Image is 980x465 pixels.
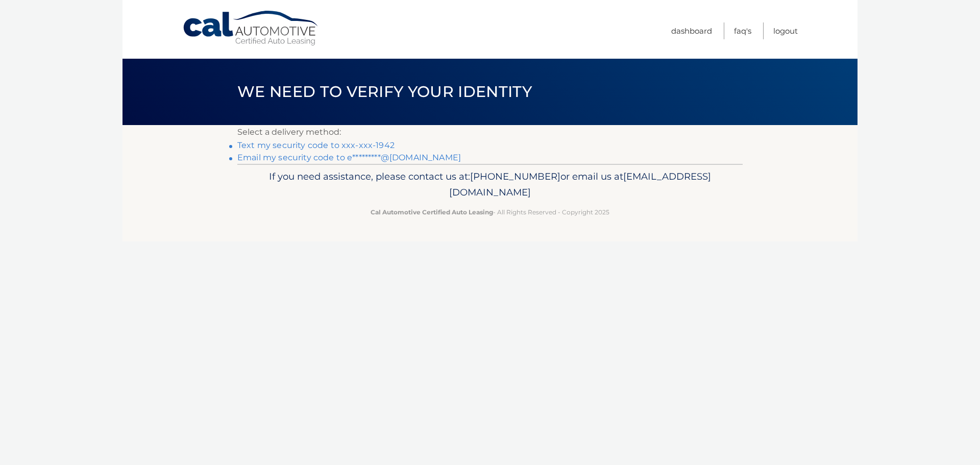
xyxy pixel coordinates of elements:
a: Text my security code to xxx-xxx-1942 [237,140,395,150]
a: Cal Automotive [182,10,320,46]
p: If you need assistance, please contact us at: or email us at [244,168,736,201]
span: We need to verify your identity [237,82,532,101]
strong: Cal Automotive Certified Auto Leasing [371,208,493,216]
a: Dashboard [671,22,712,39]
a: Logout [773,22,798,39]
p: - All Rights Reserved - Copyright 2025 [244,207,736,217]
span: [PHONE_NUMBER] [470,170,560,182]
a: Email my security code to e*********@[DOMAIN_NAME] [237,153,461,162]
a: FAQ's [734,22,751,39]
p: Select a delivery method: [237,125,743,139]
